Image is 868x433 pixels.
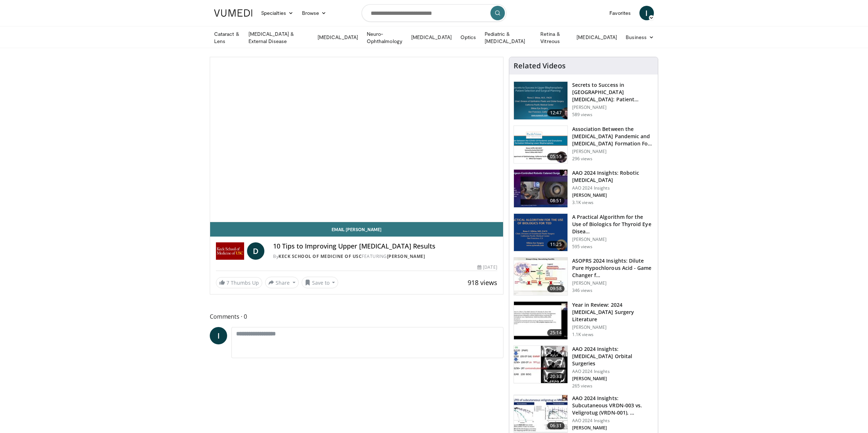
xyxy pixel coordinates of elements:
img: 0eb43b02-c65f-40ca-8e95-25eef35c1cc3.150x105_q85_crop-smart_upscale.jpg [514,170,567,207]
a: Retina & Vitreous [536,30,572,45]
a: Cataract & Lens [210,30,244,45]
a: 7 Thumbs Up [216,277,262,288]
span: 11:25 [547,241,565,248]
img: 49afca8f-abe6-4a1a-9948-7da95ce53539.150x105_q85_crop-smart_upscale.jpg [514,395,567,433]
a: Favorites [605,6,635,20]
div: By FEATURING [273,253,497,260]
h3: Association Between the [MEDICAL_DATA] Pandemic and [MEDICAL_DATA] Formation Fo… [572,126,654,147]
button: Share [265,277,299,288]
p: [PERSON_NAME] [572,149,654,154]
h3: A Practical Algorithm for the Use of Biologics for Thyroid Eye Disea… [572,213,654,235]
a: 08:51 AAO 2024 Insights: Robotic [MEDICAL_DATA] AAO 2024 Insights [PERSON_NAME] 3.1K views [514,169,654,208]
h4: Related Videos [514,61,566,70]
input: Search topics, interventions [362,4,506,22]
span: 08:51 [547,197,565,204]
a: 25:14 Year in Review: 2024 [MEDICAL_DATA] Surgery Literature [PERSON_NAME] 1.1K views [514,301,654,340]
a: 12:47 Secrets to Success in [GEOGRAPHIC_DATA][MEDICAL_DATA]: Patient Selection and Su… [PERSON_NA... [514,81,654,120]
h3: AAO 2024 Insights: [MEDICAL_DATA] Orbital Surgeries [572,345,654,367]
span: 20:33 [547,373,565,380]
a: [MEDICAL_DATA] [407,30,456,44]
span: 06:31 [547,422,565,429]
a: [PERSON_NAME] [387,253,425,259]
p: 265 views [572,383,592,389]
span: 09:58 [547,285,565,292]
a: Browse [298,6,331,20]
img: 432a861a-bd9d-4885-bda1-585710caca22.png.150x105_q85_crop-smart_upscale.png [514,82,567,119]
p: [PERSON_NAME] [572,280,654,286]
p: [PERSON_NAME] [572,376,654,382]
a: Keck School of Medicine of USC [278,253,362,259]
a: I [210,327,227,344]
span: 25:14 [547,329,565,336]
div: [DATE] [477,264,497,271]
img: 38aab838-c4eb-4fdd-9cbe-48723c204a3e.150x105_q85_crop-smart_upscale.jpg [514,302,567,339]
p: AAO 2024 Insights [572,418,654,424]
h3: AAO 2024 Insights: Subcutaneous VRDN-003 vs. Veligrotug (VRDN-001), … [572,395,654,416]
a: 20:33 AAO 2024 Insights: [MEDICAL_DATA] Orbital Surgeries AAO 2024 Insights [PERSON_NAME] 265 views [514,345,654,389]
p: 589 views [572,112,592,118]
p: [PERSON_NAME] [572,425,654,431]
img: a2f2ff0b-29d7-4233-8ea1-7a069e295e2f.150x105_q85_crop-smart_upscale.jpg [514,346,567,383]
p: [PERSON_NAME] [572,105,654,110]
a: D [247,242,264,260]
p: 1.1K views [572,332,593,338]
p: AAO 2024 Insights [572,185,654,191]
span: 7 [226,279,229,286]
h3: ASOPRS 2024 Insights: Dilute Pure Hypochlorous Acid - Game Changer f… [572,257,654,279]
a: Optics [456,30,480,44]
p: [PERSON_NAME] [572,237,654,242]
button: Save to [302,277,339,288]
img: Keck School of Medicine of USC [216,242,244,260]
a: 09:58 ASOPRS 2024 Insights: Dilute Pure Hypochlorous Acid - Game Changer f… [PERSON_NAME] 346 views [514,257,654,296]
h4: 10 Tips to Improving Upper [MEDICAL_DATA] Results [273,242,497,250]
h3: Year in Review: 2024 [MEDICAL_DATA] Surgery Literature [572,301,654,323]
video-js: Video Player [210,57,503,222]
a: [MEDICAL_DATA] [572,30,621,44]
p: [PERSON_NAME] [572,192,654,198]
a: 05:55 Association Between the [MEDICAL_DATA] Pandemic and [MEDICAL_DATA] Formation Fo… [PERSON_NA... [514,126,654,164]
a: [MEDICAL_DATA] [313,30,362,44]
img: cd83b468-0b6c-42f8-908a-a5f2e47d25d3.png.150x105_q85_crop-smart_upscale.png [514,214,567,251]
h3: AAO 2024 Insights: Robotic [MEDICAL_DATA] [572,169,654,184]
img: VuMedi Logo [214,9,252,17]
span: 12:47 [547,109,565,116]
a: I [639,6,654,20]
a: Business [621,30,658,44]
span: Comments 0 [210,312,503,321]
a: 11:25 A Practical Algorithm for the Use of Biologics for Thyroid Eye Disea… [PERSON_NAME] 595 views [514,213,654,252]
p: 595 views [572,244,592,250]
span: 05:55 [547,153,565,160]
a: [MEDICAL_DATA] & External Disease [244,30,313,45]
a: Email [PERSON_NAME] [210,222,503,237]
a: Specialties [257,6,298,20]
img: b856c157-f3c4-4531-a364-4fb03ca83abe.150x105_q85_crop-smart_upscale.jpg [514,258,567,295]
h3: Secrets to Success in [GEOGRAPHIC_DATA][MEDICAL_DATA]: Patient Selection and Su… [572,81,654,103]
p: AAO 2024 Insights [572,369,654,374]
span: 918 views [468,278,497,287]
p: 346 views [572,288,592,293]
p: 296 views [572,156,592,162]
p: 3.1K views [572,200,593,205]
img: 9210ee52-1994-4897-be50-8d645210b51c.png.150x105_q85_crop-smart_upscale.png [514,126,567,164]
a: Pediatric & [MEDICAL_DATA] [480,30,536,45]
p: [PERSON_NAME] [572,324,654,330]
a: Neuro-Ophthalmology [362,30,407,45]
